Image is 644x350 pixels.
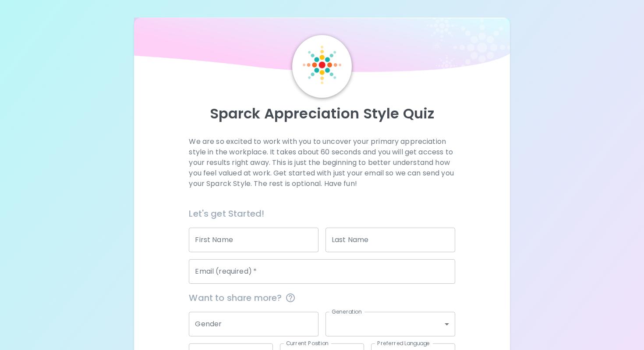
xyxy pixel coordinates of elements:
label: Generation [332,308,362,315]
svg: This information is completely confidential and only used for aggregated appreciation studies at ... [285,293,296,303]
h6: Let's get Started! [189,207,455,221]
p: We are so excited to work with you to uncover your primary appreciation style in the workplace. I... [189,136,455,189]
span: Want to share more? [189,291,455,305]
img: Sparck Logo [303,46,341,84]
label: Preferred Language [377,339,430,347]
label: Current Position [286,339,329,347]
img: wave [134,18,510,77]
p: Sparck Appreciation Style Quiz [145,105,499,122]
